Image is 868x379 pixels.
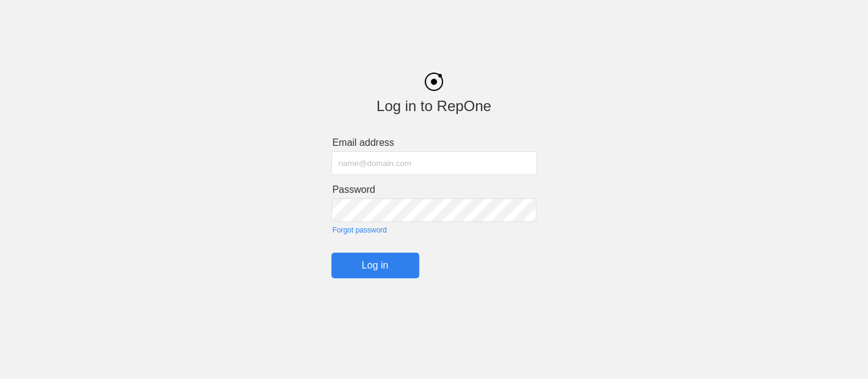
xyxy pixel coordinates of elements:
div: Log in to RepOne [331,98,537,115]
img: black_logo.png [425,73,443,91]
iframe: Chat Widget [649,238,868,379]
a: Forgot password [333,226,537,234]
input: name@domain.com [331,151,537,175]
label: Password [333,184,537,195]
input: Log in [331,253,419,278]
label: Email address [333,137,537,148]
